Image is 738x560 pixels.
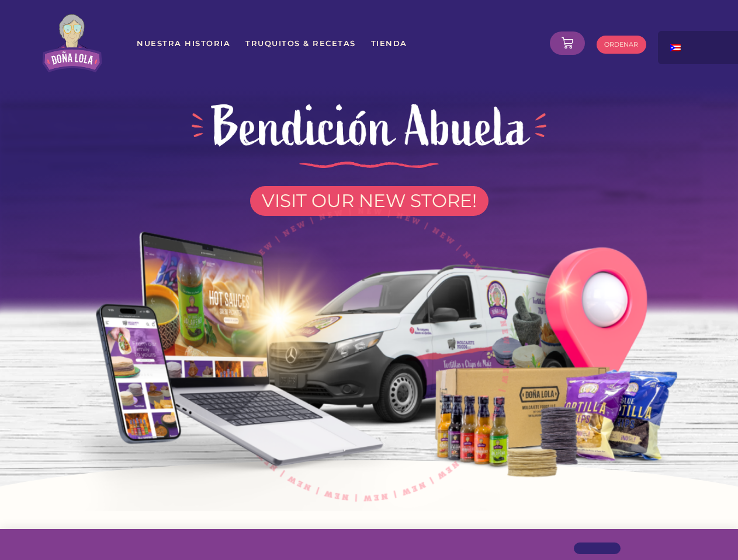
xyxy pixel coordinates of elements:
a: ORDENAR [597,36,646,54]
nav: Menu [136,33,541,54]
a: Tienda [370,33,408,54]
img: divider [299,162,439,169]
img: Spanish [670,44,681,51]
span: ORDENAR [604,41,638,48]
a: Truquitos & Recetas [245,33,356,54]
a: Nuestra Historia [136,33,231,54]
